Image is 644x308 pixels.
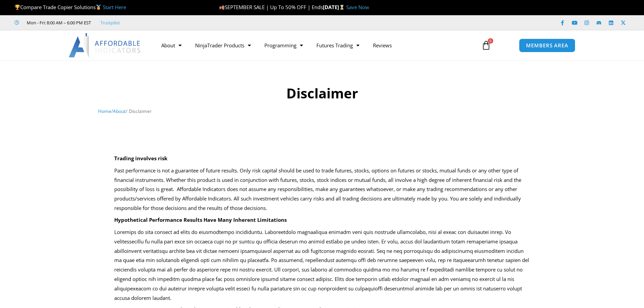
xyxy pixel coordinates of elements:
[113,108,126,114] a: About
[519,39,575,52] a: MEMBERS AREA
[69,33,141,57] img: LogoAI | Affordable Indicators – NinjaTrader
[15,5,20,10] img: 🏆
[346,4,369,10] a: Save Now
[100,19,120,27] a: Trustpilot
[310,38,366,53] a: Futures Trading
[98,84,546,103] h1: Disclaimer
[25,19,91,27] span: Mon - Fri: 8:00 AM – 6:00 PM EST
[114,216,287,223] strong: Hypothetical Performance Results Have Many Inherent Limitations
[154,38,188,53] a: About
[15,4,126,10] span: Compare Trade Copier Solutions
[219,5,224,10] img: 🍂
[258,38,310,53] a: Programming
[154,38,474,53] nav: Menu
[188,38,258,53] a: NinjaTrader Products
[98,108,111,114] a: Home
[114,166,530,213] p: Past performance is not a guarantee of future results. Only risk capital should be used to trade ...
[339,5,344,10] img: ⌛
[98,107,546,116] nav: Breadcrumb
[96,5,101,10] img: 🥇
[114,228,530,303] p: Loremips do sita consect ad elits do eiusmodtempo incididuntu. Laboreetdolo magnaaliqua enimadm v...
[219,4,323,10] span: SEPTEMBER SALE | Up To 50% OFF | Ends
[323,4,346,10] strong: [DATE]
[114,155,167,162] strong: Trading involves risk
[526,43,568,48] span: MEMBERS AREA
[366,38,399,53] a: Reviews
[471,35,501,55] a: 0
[488,38,493,44] span: 0
[103,4,126,10] a: Start Here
